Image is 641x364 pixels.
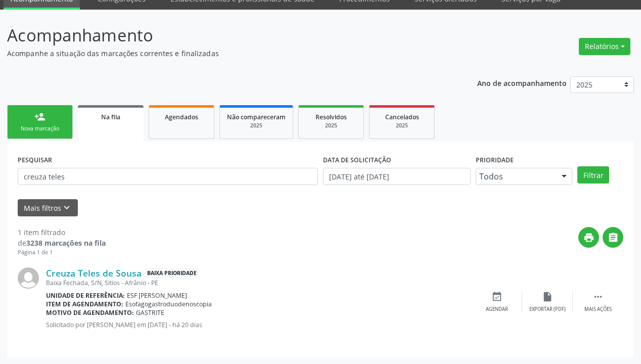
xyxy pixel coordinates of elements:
[7,23,446,48] p: Acompanhamento
[491,291,502,302] i: event_available
[385,113,419,121] span: Cancelados
[603,227,623,248] button: 
[46,291,125,300] b: Unidade de referência:
[18,267,39,289] img: img
[18,168,318,185] input: Nome, CNS
[26,238,106,248] strong: 3238 marcações na fila
[15,125,65,132] div: Nova marcação
[46,321,472,329] p: Solicitado por [PERSON_NAME] em [DATE] - há 20 dias
[323,152,391,168] label: DATA DE SOLICITAÇÃO
[46,279,472,287] div: Baixa Fechada, S/N, Sitios - Afrânio - PE
[18,199,78,217] button: Mais filtroskeyboard_arrow_down
[377,122,427,129] div: 2025
[18,152,52,168] label: PESQUISAR
[227,122,286,129] div: 2025
[529,306,566,313] div: Exportar (PDF)
[608,232,619,243] i: 
[479,171,552,181] span: Todos
[578,227,599,248] button: print
[583,232,594,243] i: print
[306,122,356,129] div: 2025
[46,267,142,279] a: Creuza Teles de Sousa
[579,38,630,55] button: Relatórios
[127,291,187,300] span: ESF [PERSON_NAME]
[584,306,612,313] div: Mais ações
[477,76,567,89] p: Ano de acompanhamento
[7,48,446,59] p: Acompanhe a situação das marcações correntes e finalizadas
[101,113,120,121] span: Na fila
[34,111,45,122] div: person_add
[542,291,553,302] i: insert_drive_file
[46,308,134,317] b: Motivo de agendamento:
[18,248,106,257] div: Página 1 de 1
[592,291,604,302] i: 
[46,300,123,308] b: Item de agendamento:
[315,113,347,121] span: Resolvidos
[486,306,508,313] div: Agendar
[145,268,199,279] span: Baixa Prioridade
[323,168,471,185] input: Selecione um intervalo
[18,238,106,248] div: de
[577,166,609,184] button: Filtrar
[136,308,164,317] span: GASTRITE
[61,202,72,213] i: keyboard_arrow_down
[18,227,106,238] div: 1 item filtrado
[227,113,286,121] span: Não compareceram
[476,152,514,168] label: Prioridade
[165,113,198,121] span: Agendados
[125,300,212,308] span: Esofagogastroduodenoscopia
